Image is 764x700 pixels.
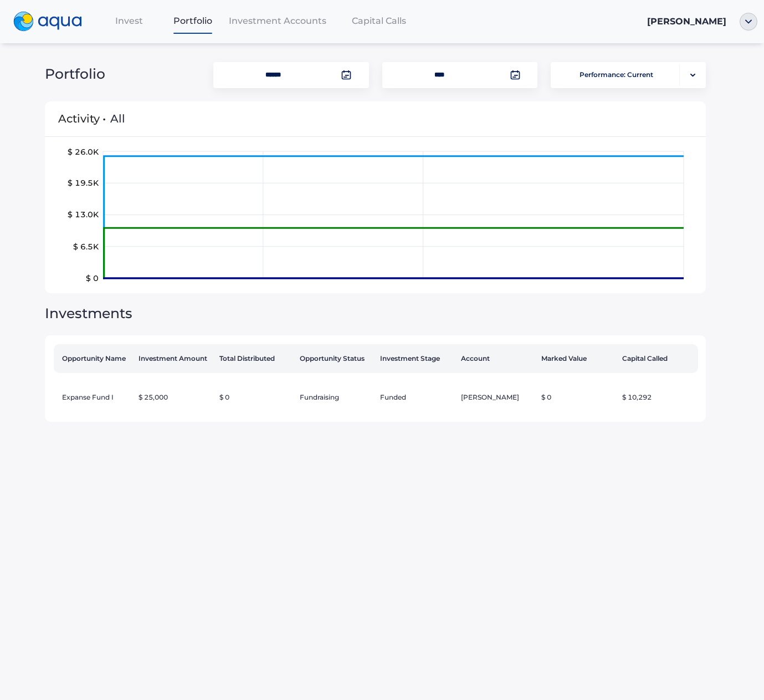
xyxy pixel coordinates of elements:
[537,344,617,373] th: Marked Value
[86,273,99,283] tspan: $ 0
[295,344,376,373] th: Opportunity Status
[376,382,456,413] td: Funded
[54,344,134,373] th: Opportunity Name
[690,73,695,77] img: portfolio-arrow
[510,69,521,80] img: calendar
[45,65,105,82] span: Portfolio
[740,13,757,30] img: ellipse
[331,9,427,32] a: Capital Calls
[98,9,161,32] a: Invest
[224,9,331,32] a: Investment Accounts
[618,344,698,373] th: Capital Called
[68,178,99,188] tspan: $ 19.5K
[13,12,82,32] img: logo
[537,382,617,413] td: $ 0
[215,344,295,373] th: Total Distributed
[68,210,99,220] tspan: $ 13.0K
[173,16,212,26] span: Portfolio
[215,382,295,413] td: $ 0
[457,344,537,373] th: Account
[115,16,143,26] span: Invest
[295,382,376,413] td: Fundraising
[134,382,214,413] td: $ 25,000
[457,382,537,413] td: [PERSON_NAME]
[68,147,99,157] tspan: $ 26.0K
[58,98,106,139] span: Activity •
[54,382,134,413] td: Expanse Fund I
[110,112,125,125] span: All
[45,305,132,321] span: Investments
[229,16,326,26] span: Investment Accounts
[618,382,698,413] td: $ 10,292
[73,242,99,252] tspan: $ 6.5K
[376,344,456,373] th: Investment Stage
[647,16,726,27] span: [PERSON_NAME]
[551,62,706,88] button: Performance: Currentportfolio-arrow
[341,69,352,80] img: calendar
[580,64,653,86] span: Performance: Current
[352,16,406,26] span: Capital Calls
[161,9,225,32] a: Portfolio
[7,9,98,34] a: logo
[134,344,214,373] th: Investment Amount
